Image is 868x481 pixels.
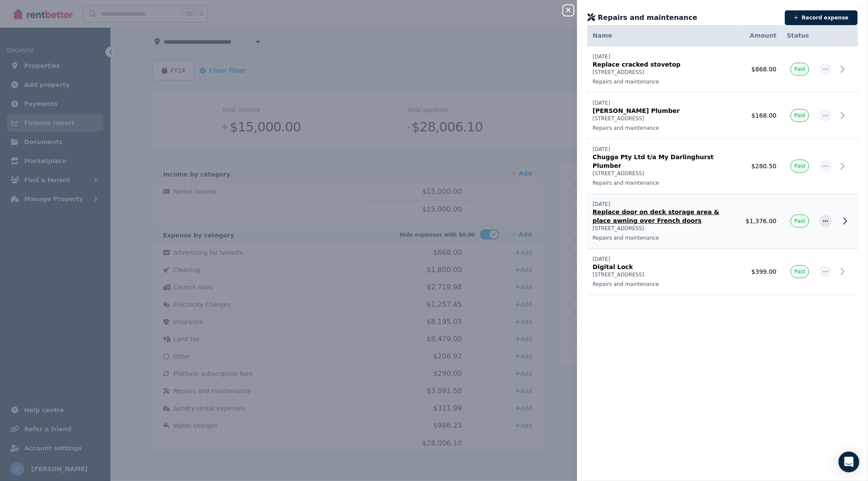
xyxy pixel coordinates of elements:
[741,194,782,249] td: $1,376.00
[593,115,736,122] p: [STREET_ADDRESS]
[593,281,736,288] p: Repairs and maintenance
[593,225,736,232] p: [STREET_ADDRESS]
[741,249,782,295] td: $399.00
[593,201,736,208] p: [DATE]
[593,180,736,186] p: Repairs and maintenance
[593,106,736,115] p: [PERSON_NAME] Plumber
[593,271,736,278] p: [STREET_ADDRESS]
[794,163,805,170] span: Paid
[593,234,736,241] p: Repairs and maintenance
[593,99,736,106] p: [DATE]
[593,153,736,170] p: Chugga Pty Ltd t/a My Darlinghurst Plumber
[593,208,736,225] p: Replace door on deck storage area & place awning over French doors
[741,25,782,46] th: Amount
[593,125,736,131] p: Repairs and maintenance
[794,66,805,73] span: Paid
[598,13,697,23] span: Repairs and maintenance
[741,139,782,194] td: $280.50
[587,25,741,46] th: Name
[782,25,814,46] th: Status
[794,112,805,119] span: Paid
[593,78,736,85] p: Repairs and maintenance
[593,263,736,271] p: Digital Lock
[794,218,805,224] span: Paid
[785,10,858,25] button: Record expense
[593,170,736,177] p: [STREET_ADDRESS]
[593,69,736,76] p: [STREET_ADDRESS]
[593,53,736,60] p: [DATE]
[593,60,736,69] p: Replace cracked stovetop
[593,146,736,153] p: [DATE]
[794,268,805,275] span: Paid
[741,93,782,139] td: $168.00
[741,46,782,93] td: $868.00
[839,452,859,472] div: Open Intercom Messenger
[593,256,736,263] p: [DATE]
